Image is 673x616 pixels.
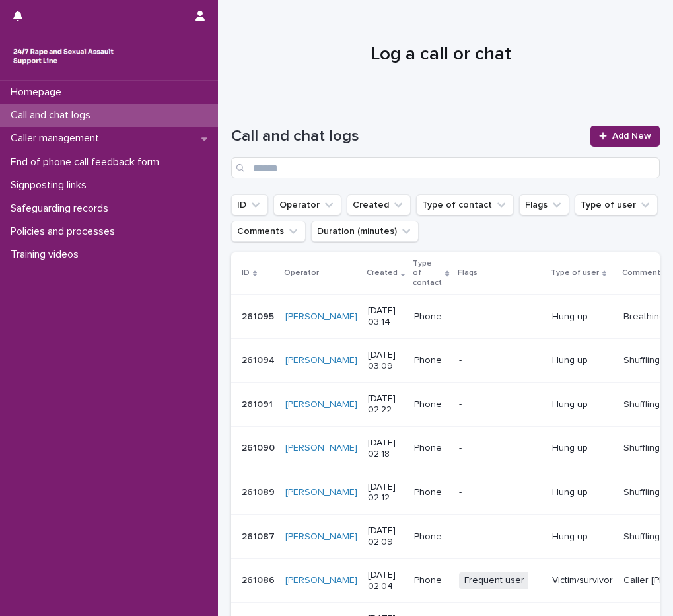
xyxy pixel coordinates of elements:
p: ID [242,266,250,280]
p: Homepage [5,86,72,98]
p: [DATE] 02:04 [368,570,404,592]
button: Type of user [575,194,658,215]
p: Phone [414,355,448,366]
p: [DATE] 02:12 [368,482,404,504]
p: Created [367,266,398,280]
p: Phone [414,311,448,323]
p: Call and chat logs [5,109,101,122]
p: [DATE] 02:18 [368,438,404,460]
p: Hung up [552,531,613,543]
button: Created [347,194,411,215]
p: - [459,443,542,454]
p: 261086 [242,572,277,586]
p: Signposting links [5,179,97,192]
button: Type of contact [416,194,514,215]
p: Phone [414,487,448,498]
p: Training videos [5,249,89,261]
a: [PERSON_NAME] [285,311,357,323]
p: Phone [414,399,448,410]
a: Add New [590,126,660,147]
p: Hung up [552,355,613,366]
a: [PERSON_NAME] [285,355,357,366]
span: Add New [612,132,651,141]
p: [DATE] 03:14 [368,305,404,328]
p: - [459,531,542,543]
p: - [459,311,542,323]
p: Hung up [552,443,613,454]
button: Operator [273,194,341,215]
button: Duration (minutes) [311,221,419,242]
p: Victim/survivor [552,575,613,586]
p: 261094 [242,352,277,366]
h1: Call and chat logs [231,127,583,146]
p: 261090 [242,440,277,454]
button: Flags [519,194,569,215]
p: Phone [414,531,448,543]
button: ID [231,194,268,215]
a: [PERSON_NAME] [285,575,357,586]
p: 261091 [242,397,275,410]
p: [DATE] 02:09 [368,525,404,548]
p: 261089 [242,484,277,498]
p: - [459,487,542,498]
p: Comments [622,266,664,280]
span: Frequent user [459,572,530,589]
p: [DATE] 03:09 [368,350,404,372]
p: Phone [414,443,448,454]
p: - [459,355,542,366]
p: End of phone call feedback form [5,156,170,169]
a: [PERSON_NAME] [285,487,357,498]
p: Hung up [552,399,613,410]
img: rhQMoQhaT3yELyF149Cw [11,43,116,69]
p: Hung up [552,487,613,498]
a: [PERSON_NAME] [285,399,357,410]
p: Caller management [5,132,110,145]
p: Hung up [552,311,613,323]
a: [PERSON_NAME] [285,443,357,454]
p: 261095 [242,309,277,323]
a: [PERSON_NAME] [285,531,357,543]
p: 261087 [242,529,277,543]
h1: Log a call or chat [231,44,650,66]
p: Type of user [551,266,599,280]
p: Type of contact [413,256,442,290]
p: Operator [284,266,319,280]
p: [DATE] 02:22 [368,393,404,416]
p: Phone [414,575,448,586]
p: - [459,399,542,410]
input: Search [231,157,660,178]
p: Policies and processes [5,225,125,238]
p: Safeguarding records [5,202,119,215]
p: Flags [458,266,478,280]
button: Comments [231,221,306,242]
